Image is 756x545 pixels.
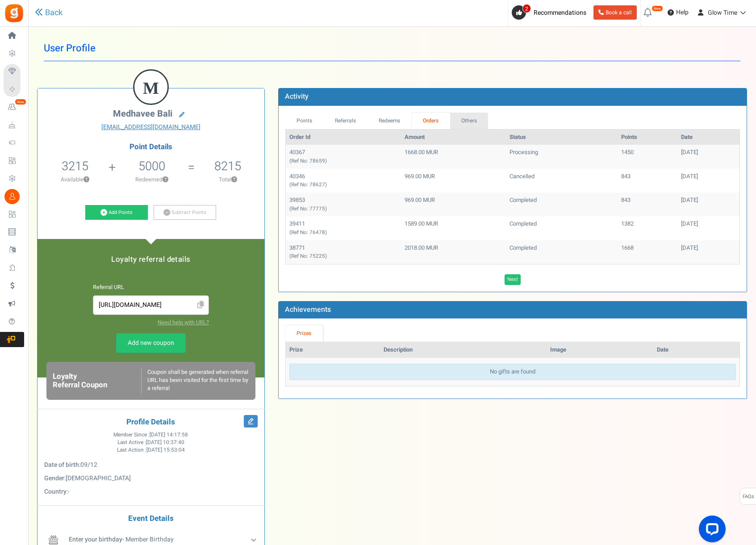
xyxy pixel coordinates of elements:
[286,145,401,168] td: 40367
[289,252,327,260] small: (Ref No: 75225)
[681,148,736,157] div: [DATE]
[4,100,24,115] a: New
[681,220,736,228] div: [DATE]
[593,5,637,20] a: Book a call
[285,304,331,315] b: Achievements
[742,488,754,505] span: FAQs
[677,130,739,145] th: Date
[158,319,209,327] a: Need help with URL?
[401,216,506,240] td: 1589.00 MUR
[664,5,692,20] a: Help
[68,487,70,496] span: -
[286,193,401,216] td: 39853
[44,474,64,483] b: Gender
[244,415,258,428] i: Edit Profile
[134,71,167,105] figcaption: M
[286,216,401,240] td: 39411
[146,446,185,454] span: [DATE] 15:53:04
[401,145,506,168] td: 1668.00 MUR
[618,130,677,145] th: Points
[289,205,327,213] small: (Ref No: 77775)
[401,193,506,216] td: 969.00 MUR
[286,342,380,358] th: Prize
[506,216,618,240] td: Completed
[117,176,187,184] p: Redeemed
[674,8,689,17] span: Help
[681,172,736,181] div: [DATE]
[286,169,401,193] td: 40346
[44,123,258,132] a: [EMAIL_ADDRESS][DOMAIN_NAME]
[113,431,188,439] span: Member Since :
[44,418,258,427] h4: Profile Details
[154,205,216,220] a: Subtract Points
[69,535,122,544] b: Enter your birthday
[324,113,368,129] a: Referrals
[506,169,618,193] td: Cancelled
[138,159,165,173] h5: 5000
[80,460,97,470] span: 09/12
[44,487,67,496] b: Country
[62,157,88,175] span: 3215
[116,333,186,353] a: Add new coupon
[44,36,740,61] h1: User Profile
[285,91,309,102] b: Activity
[618,145,677,168] td: 1450
[4,3,24,23] img: Gratisfaction
[506,193,618,216] td: Completed
[289,364,736,380] div: No gifts are found
[44,515,258,523] h4: Event Details
[69,535,174,544] span: - Member Birthday
[84,177,89,183] button: ?
[401,240,506,264] td: 2018.00 MUR
[618,169,677,193] td: 843
[38,143,264,151] h4: Point Details
[618,240,677,264] td: 1668
[512,5,590,20] a: 2 Recommendations
[66,474,131,483] span: [DEMOGRAPHIC_DATA]
[380,342,546,358] th: Description
[113,107,172,120] span: Medhavee Bali
[117,439,184,446] span: Last Active :
[285,113,324,129] a: Points
[401,130,506,145] th: Amount
[93,285,209,291] h6: Referral URL
[146,439,184,446] span: [DATE] 10:37:40
[289,157,327,165] small: (Ref No: 78659)
[708,8,737,17] span: Glow Time
[231,177,237,183] button: ?
[44,474,258,483] p: :
[653,342,739,358] th: Date
[547,342,653,358] th: Image
[652,5,663,12] em: New
[15,99,26,105] em: New
[53,373,141,389] h6: Loyalty Referral Coupon
[193,298,208,313] span: Click to Copy
[534,8,586,17] span: Recommendations
[285,325,323,342] a: Prizes
[618,216,677,240] td: 1382
[681,244,736,252] div: [DATE]
[46,256,255,264] h5: Loyalty referral details
[117,446,185,454] span: Last Action :
[141,368,249,394] div: Coupon shall be generated when referral URL has been visited for the first time by a referral
[450,113,489,129] a: Others
[506,130,618,145] th: Status
[681,196,736,205] div: [DATE]
[150,431,188,439] span: [DATE] 14:17:58
[367,113,412,129] a: Redeems
[289,181,327,189] small: (Ref No: 78627)
[412,113,450,129] a: Orders
[214,159,241,173] h5: 8215
[506,240,618,264] td: Completed
[505,274,521,285] a: Next
[522,4,531,13] span: 2
[44,487,258,496] p: :
[44,460,79,470] b: Date of birth
[286,240,401,264] td: 38771
[618,193,677,216] td: 843
[286,130,401,145] th: Order Id
[506,145,618,168] td: Processing
[289,229,327,236] small: (Ref No: 76478)
[196,176,260,184] p: Total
